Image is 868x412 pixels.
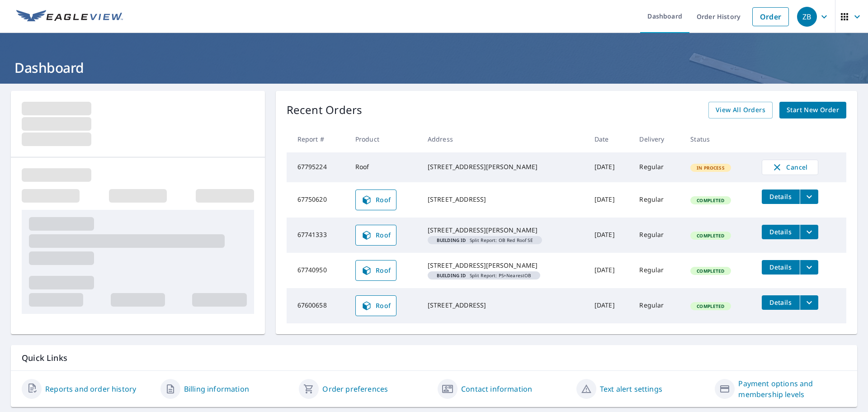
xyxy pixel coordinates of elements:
button: filesDropdownBtn-67750620 [800,189,818,204]
th: Delivery [632,126,683,152]
a: Roof [355,189,397,210]
button: filesDropdownBtn-67600658 [800,295,818,310]
th: Date [587,126,632,152]
a: Order preferences [322,384,388,394]
span: Completed [691,268,730,274]
a: View All Orders [708,102,773,118]
button: detailsBtn-67741333 [762,225,800,239]
span: Details [767,298,794,307]
span: Split Report: OB Red Roof SE [431,238,538,242]
span: Completed [691,303,730,309]
span: Start New Order [787,104,839,116]
td: [DATE] [587,253,632,288]
span: Details [767,263,794,271]
span: View All Orders [716,104,765,116]
span: Split Report: PS+NearestOB [431,273,537,278]
img: EV Logo [16,10,123,24]
td: 67740950 [287,253,348,288]
td: Regular [632,288,683,323]
button: detailsBtn-67740950 [762,260,800,275]
p: Recent Orders [287,102,363,118]
a: Roof [355,295,397,316]
th: Report # [287,126,348,152]
div: [STREET_ADDRESS][PERSON_NAME] [428,162,580,171]
td: Regular [632,182,683,218]
button: detailsBtn-67600658 [762,295,800,310]
span: Roof [361,230,391,241]
a: Text alert settings [600,384,662,394]
a: Roof [355,225,397,246]
td: Roof [348,152,420,182]
button: filesDropdownBtn-67740950 [800,260,818,275]
a: Roof [355,260,397,281]
button: filesDropdownBtn-67741333 [800,225,818,239]
h1: Dashboard [11,58,857,77]
a: Reports and order history [45,384,136,394]
a: Order [752,7,789,26]
th: Status [683,126,754,152]
span: Cancel [771,162,809,173]
th: Address [420,126,587,152]
em: Building ID [437,238,466,242]
th: Product [348,126,420,152]
td: 67600658 [287,288,348,323]
td: Regular [632,152,683,182]
td: [DATE] [587,152,632,182]
span: Completed [691,197,730,204]
p: Quick Links [22,352,846,364]
td: Regular [632,218,683,253]
span: Details [767,192,794,201]
em: Building ID [437,273,466,278]
span: Completed [691,232,730,239]
button: detailsBtn-67750620 [762,189,800,204]
div: [STREET_ADDRESS] [428,195,580,204]
span: Roof [361,300,391,311]
td: 67741333 [287,218,348,253]
div: ZB [797,7,817,27]
td: 67795224 [287,152,348,182]
td: [DATE] [587,288,632,323]
a: Contact information [461,384,532,394]
td: [DATE] [587,218,632,253]
span: In Process [691,165,730,171]
button: Cancel [762,160,818,175]
td: [DATE] [587,182,632,218]
a: Start New Order [779,102,846,118]
div: [STREET_ADDRESS][PERSON_NAME] [428,261,580,270]
a: Payment options and membership levels [738,378,846,400]
td: Regular [632,253,683,288]
span: Roof [361,265,391,276]
div: [STREET_ADDRESS] [428,301,580,310]
div: [STREET_ADDRESS][PERSON_NAME] [428,226,580,235]
span: Details [767,227,794,236]
a: Billing information [184,384,249,394]
span: Roof [361,194,391,205]
td: 67750620 [287,182,348,218]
